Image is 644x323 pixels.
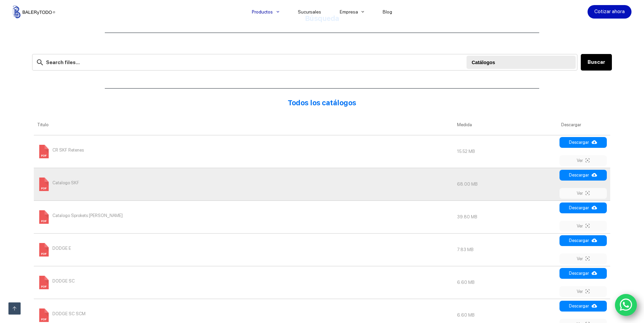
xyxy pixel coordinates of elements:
[52,308,86,319] span: DODGE SC SCM
[52,178,79,188] span: Catalogo SKF
[454,135,557,168] td: 15.52 MB
[37,149,84,154] a: CR SKF Retenes
[52,145,84,156] span: CR SKF Retenes
[37,181,79,186] a: Catalogo SKF
[454,200,557,233] td: 39.80 MB
[559,301,607,312] a: Descargar
[37,214,123,219] a: Catalogo Sprokets [PERSON_NAME]
[52,276,75,287] span: DODGE SC
[559,286,607,297] a: Ver
[559,137,607,148] a: Descargar
[559,235,607,246] a: Descargar
[52,210,123,221] span: Catalogo Sprokets [PERSON_NAME]
[559,170,607,181] a: Descargar
[454,115,557,135] th: Medida
[37,247,71,252] a: DODGE E
[581,54,612,71] button: Buscar
[454,168,557,200] td: 68.00 MB
[559,188,607,199] a: Ver
[454,233,557,266] td: 7.83 MB
[37,279,75,285] a: DODGE SC
[559,221,607,232] a: Ver
[558,115,610,135] th: Descargar
[615,294,637,316] a: WhatsApp
[288,99,356,107] strong: Todos los catálogos
[559,268,607,279] a: Descargar
[37,312,86,317] a: DODGE SC SCM
[454,266,557,299] td: 6.60 MB
[36,58,44,66] img: search-24.svg
[559,155,607,166] a: Ver
[52,243,71,254] span: DODGE E
[588,5,631,19] a: Cotizar ahora
[13,5,55,18] img: Balerytodo
[559,253,607,264] a: Ver
[32,54,577,71] input: Search files...
[8,302,21,315] a: Ir arriba
[559,203,607,213] a: Descargar
[34,115,454,135] th: Titulo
